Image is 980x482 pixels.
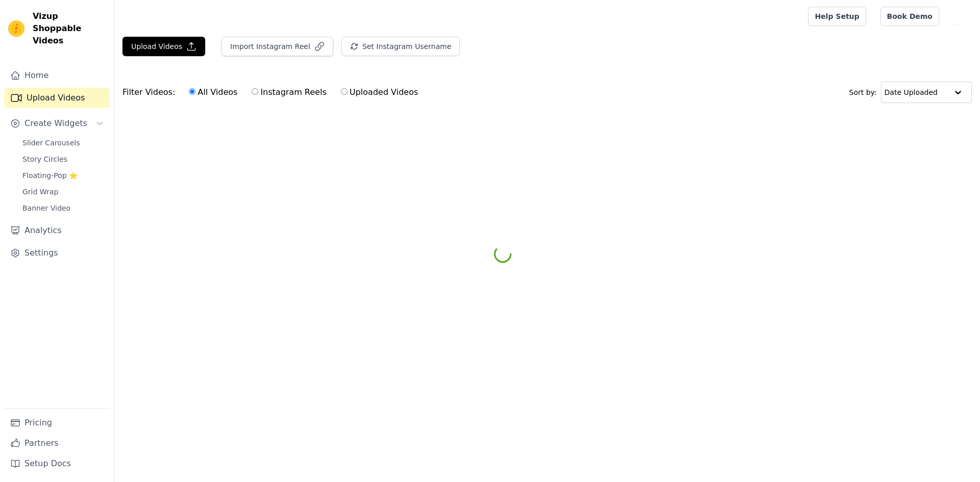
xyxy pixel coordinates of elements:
[4,413,110,433] a: Pricing
[189,88,195,95] input: All Videos
[341,37,460,56] button: Set Instagram Username
[808,7,866,26] a: Help Setup
[122,81,424,104] div: Filter Videos:
[4,243,110,263] a: Settings
[252,88,258,95] input: Instagram Reels
[849,82,972,103] div: Sort by:
[22,187,58,197] span: Grid Wrap
[222,37,333,56] button: Import Instagram Reel
[22,154,67,164] span: Story Circles
[16,201,110,215] a: Banner Video
[22,170,78,181] span: Floating-Pop ⭐
[33,10,106,47] span: Vizup Shoppable Videos
[4,88,110,108] a: Upload Videos
[4,113,110,134] button: Create Widgets
[16,136,110,150] a: Slider Carousels
[16,168,110,183] a: Floating-Pop ⭐
[188,86,238,99] label: All Videos
[22,203,70,213] span: Banner Video
[880,7,939,26] a: Book Demo
[4,65,110,86] a: Home
[251,86,327,99] label: Instagram Reels
[4,433,110,453] a: Partners
[22,138,80,148] span: Slider Carousels
[340,86,419,99] label: Uploaded Videos
[8,20,24,37] img: Vizup
[4,220,110,241] a: Analytics
[24,117,87,130] span: Create Widgets
[122,37,205,56] button: Upload Videos
[16,152,110,166] a: Story Circles
[16,185,110,199] a: Grid Wrap
[4,453,110,474] a: Setup Docs
[341,88,348,95] input: Uploaded Videos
